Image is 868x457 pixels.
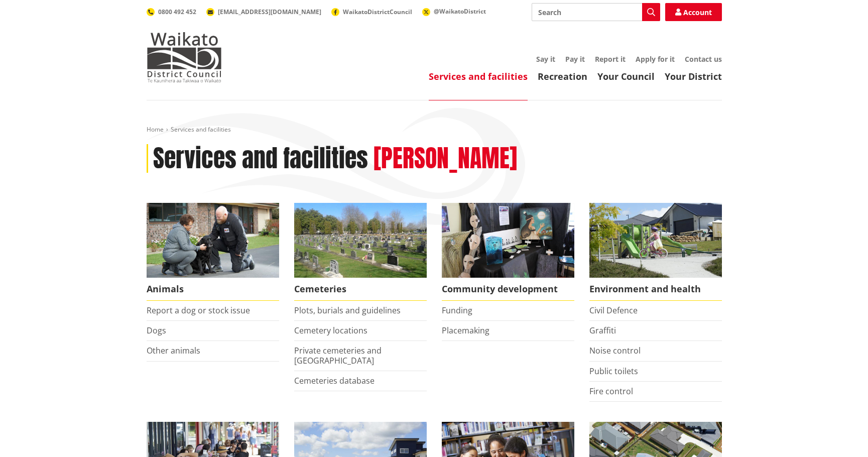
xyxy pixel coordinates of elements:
[597,70,655,82] a: Your Council
[595,54,626,64] a: Report it
[147,125,164,134] a: Home
[147,203,279,278] img: Animal Control
[147,8,196,16] a: 0800 492 452
[538,70,587,82] a: Recreation
[665,3,722,21] a: Account
[294,203,427,301] a: Huntly Cemetery Cemeteries
[147,305,250,316] a: Report a dog or stock issue
[218,8,321,16] span: [EMAIL_ADDRESS][DOMAIN_NAME]
[153,144,368,173] h1: Services and facilities
[147,203,279,301] a: Waikato District Council Animal Control team Animals
[171,125,231,134] span: Services and facilities
[442,305,472,316] a: Funding
[422,7,486,16] a: @WaikatoDistrict
[589,325,616,336] a: Graffiti
[442,325,489,336] a: Placemaking
[589,366,638,377] a: Public toilets
[442,203,574,278] img: Matariki Travelling Suitcase Art Exhibition
[294,375,375,386] a: Cemeteries database
[636,54,675,64] a: Apply for it
[589,278,722,301] span: Environment and health
[343,8,412,16] span: WaikatoDistrictCouncil
[147,126,722,134] nav: breadcrumb
[294,203,427,278] img: Huntly Cemetery
[442,278,574,301] span: Community development
[294,278,427,301] span: Cemeteries
[536,54,555,64] a: Say it
[685,54,722,64] a: Contact us
[331,8,412,16] a: WaikatoDistrictCouncil
[589,305,638,316] a: Civil Defence
[147,278,279,301] span: Animals
[589,203,722,301] a: New housing in Pokeno Environment and health
[665,70,722,82] a: Your District
[294,345,382,366] a: Private cemeteries and [GEOGRAPHIC_DATA]
[429,70,528,82] a: Services and facilities
[294,325,367,336] a: Cemetery locations
[565,54,585,64] a: Pay it
[147,345,200,356] a: Other animals
[147,325,166,336] a: Dogs
[206,8,321,16] a: [EMAIL_ADDRESS][DOMAIN_NAME]
[434,7,486,16] span: @WaikatoDistrict
[589,203,722,278] img: New housing in Pokeno
[374,144,517,173] h2: [PERSON_NAME]
[589,345,641,356] a: Noise control
[147,32,222,82] img: Waikato District Council - Te Kaunihera aa Takiwaa o Waikato
[532,3,660,21] input: Search input
[589,386,633,397] a: Fire control
[158,8,196,16] span: 0800 492 452
[294,305,401,316] a: Plots, burials and guidelines
[442,203,574,301] a: Matariki Travelling Suitcase Art Exhibition Community development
